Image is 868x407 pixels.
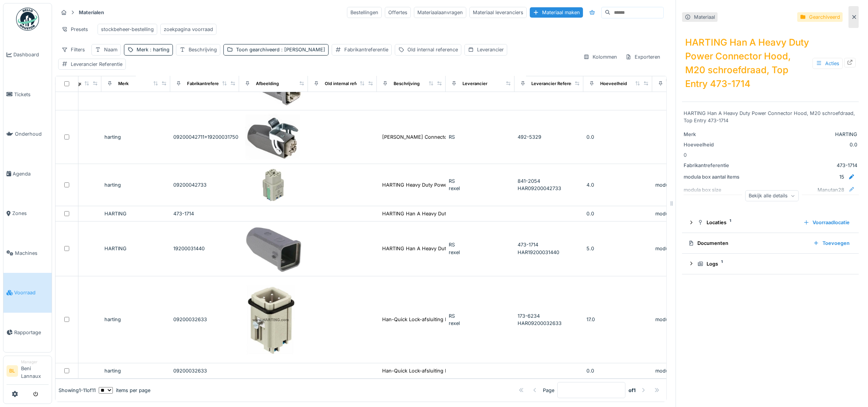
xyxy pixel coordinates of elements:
div: Leverancier Referentie [531,80,579,87]
div: Page [543,387,554,394]
img: Badge_color-CXgf-gQk.svg [16,8,39,31]
div: Bekijk alle details [745,190,799,201]
span: rexel [449,249,460,255]
div: Leverancier [477,46,504,53]
span: 841-2054 [518,178,540,184]
a: Machines [3,233,52,273]
div: Acties [813,58,843,69]
span: RS [449,178,455,184]
span: 173-6234 [518,313,540,319]
div: 4.0 [586,181,649,189]
img: HARTING Han 4A - Female - Quick Lock 0,5-2,5mm² ,Han4A-F-QL [242,167,305,202]
div: HARTING [104,210,167,217]
div: Leverancier Referentie [71,61,122,68]
strong: Materialen [76,9,107,16]
span: modula: 0.0 [655,211,683,217]
div: Han-Quick Lock-afsluiting Han 3A-M-QL Mannelijk... [382,316,506,323]
div: harting [104,367,167,374]
div: 473-1714 [173,210,236,217]
div: Materiaal leveranciers [469,7,527,18]
div: Merk [684,131,741,138]
img: HARTING Connector Set, 4 Way, 10A, Female, Han A met beugel [242,113,305,161]
div: Gearchiveerd [809,13,840,21]
div: HARTING Han A Heavy Duty Power Connector Hood, M20 schroefdraad, Top Entry 473-1714 [682,33,859,94]
div: 09200042711+19200031750 [173,133,236,141]
div: Han-Quick Lock-afsluiting Han 3A-M-QL Mannelijk [382,367,502,374]
span: : harting [148,47,169,53]
a: Onderhoud [3,114,52,154]
div: Fabrikantreferentie [684,162,741,169]
div: 19200031440 [173,245,236,252]
div: items per page [99,387,150,394]
div: 09200032633 [173,367,236,374]
span: modula: 17.0 [655,317,684,322]
div: Merk [137,46,169,53]
div: Logs [697,260,850,268]
div: Materiaal [694,13,715,21]
summary: DocumentenToevoegen [685,236,856,250]
div: Old internal reference [325,80,371,87]
span: 492-5329 [518,134,541,140]
span: RS [449,134,455,140]
div: Offertes [385,7,411,18]
div: 09200042733 [173,181,236,189]
div: 5.0 [586,245,649,252]
a: Agenda [3,154,52,194]
img: harting Han-Quick Lock-afsluiting Han 3A-M-QL Mannelijk [242,279,305,360]
span: Voorraad [14,289,49,296]
div: Kolommen [580,51,620,62]
div: HARTING [744,131,857,138]
div: zoekpagina voorraad [164,26,213,33]
div: [PERSON_NAME] Connector Set, 4 Way, 10A, [DEMOGRAPHIC_DATA], Han ... [382,133,563,141]
span: 473-1714 [518,242,538,248]
span: : [PERSON_NAME] [280,47,325,53]
div: Presets [58,24,91,35]
div: 473-1714 [744,162,857,169]
span: HAR09200032633 [518,320,562,326]
div: HARTING Han A Heavy Duty Power Connector Hood, ... [382,210,513,217]
div: Old internal reference [407,46,458,53]
span: modula: 5.0 [655,246,683,251]
span: HAR09200042733 [518,185,561,191]
div: 0.0 [586,133,649,141]
div: Toon gearchiveerd [236,46,325,53]
div: Naam [104,46,117,53]
span: Machines [15,249,49,257]
span: Onderhoud [15,130,49,138]
summary: Logs1 [685,257,856,271]
li: Beni Lannaux [21,359,49,383]
div: harting [104,133,167,141]
div: Hoeveelheid [684,141,741,148]
span: Dashboard [13,51,49,58]
div: HARTING [104,245,167,252]
span: HAR19200031440 [518,249,559,255]
div: Leverancier [462,80,487,87]
div: Documenten [688,240,807,247]
span: Tickets [14,91,49,98]
div: harting [104,316,167,323]
span: RS [449,242,455,248]
div: 0.0 [586,367,649,374]
span: modula: 4.0 [655,182,683,188]
a: BL ManagerBeni Lannaux [7,359,49,385]
div: stockbeheer-bestelling [101,26,154,33]
div: 0.0 [744,141,857,148]
div: 09200032633 [173,316,236,323]
span: rexel [449,185,460,191]
div: Beschrijving [189,46,217,53]
div: Locaties [697,219,797,226]
div: 0.0 [586,210,649,217]
div: Toevoegen [810,238,853,248]
span: Rapportage [14,329,49,336]
span: modula: 0.0 [655,368,683,374]
div: Bestellingen [347,7,382,18]
div: HARTING Heavy Duty Power Connector Insert, 10A,... [382,181,507,189]
div: harting [104,181,167,189]
div: HARTING Han A Heavy Duty Power Connector Hood, ... [382,245,513,252]
img: HARTING Han A HOOD TOP ENTRY M 20 [242,225,305,273]
div: Showing 1 - 11 of 11 [59,387,96,394]
div: HARTING Han A Heavy Duty Power Connector Hood, M20 schroefdraad, Top Entry 473-1714 [684,110,857,124]
div: Manager [21,359,49,365]
div: Filters [58,44,88,55]
div: Merk [118,80,129,87]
